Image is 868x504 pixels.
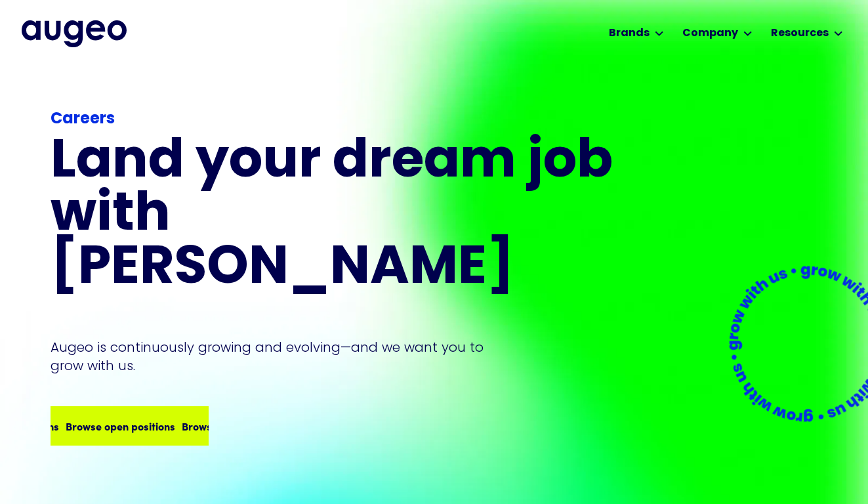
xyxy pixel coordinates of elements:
p: Augeo is continuously growing and evolving—and we want you to grow with us. [51,338,502,375]
h1: Land your dream job﻿ with [PERSON_NAME] [51,136,617,296]
a: home [22,20,127,47]
a: Browse open positionsBrowse open positions [51,406,209,446]
div: Browse open positions [160,418,270,434]
div: Company [682,26,738,41]
div: Browse open positions [44,418,154,434]
div: Resources [771,26,829,41]
img: Augeo's full logo in midnight blue. [22,20,127,47]
div: Brands [609,26,650,41]
strong: Careers [51,112,115,127]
